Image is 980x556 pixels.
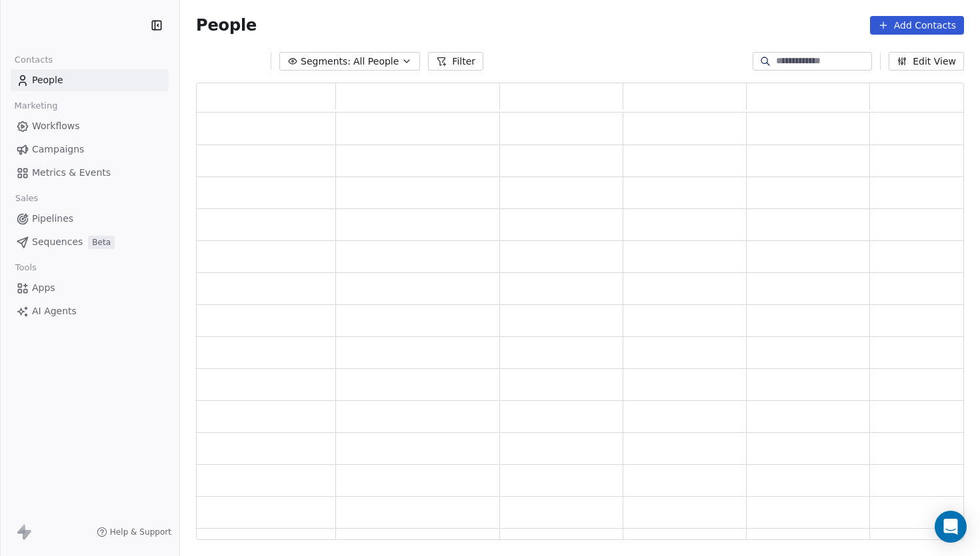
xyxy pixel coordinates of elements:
a: Workflows [11,115,169,137]
button: Filter [428,52,483,71]
a: AI Agents [11,300,169,322]
span: Help & Support [110,527,171,537]
span: Campaigns [32,142,84,156]
span: Segments: [301,55,351,69]
a: Metrics & Events [11,162,169,184]
span: Tools [9,258,42,278]
span: Sequences [32,235,83,249]
a: SequencesBeta [11,231,169,253]
button: Add Contacts [870,16,964,35]
a: Campaigns [11,139,169,160]
span: Workflows [32,119,80,133]
span: People [32,73,63,87]
span: Sales [9,188,44,208]
a: Apps [11,277,169,299]
span: Contacts [9,50,59,70]
button: Edit View [889,52,964,71]
a: Pipelines [11,208,169,230]
span: All People [353,55,399,69]
span: Beta [88,236,115,249]
a: Help & Support [97,527,171,537]
span: Apps [32,281,55,295]
div: Open Intercom Messenger [935,511,967,543]
a: People [11,69,169,91]
span: Pipelines [32,212,73,226]
span: People [196,15,257,35]
span: Metrics & Events [32,166,111,180]
span: Marketing [9,96,63,116]
span: AI Agents [32,304,77,318]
